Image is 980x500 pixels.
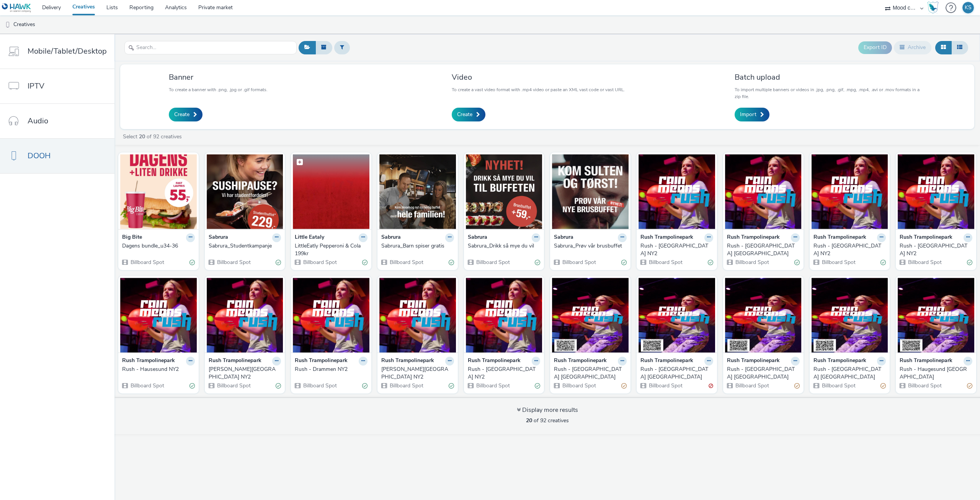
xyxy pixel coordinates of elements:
[640,242,710,258] div: Rush - [GEOGRAPHIC_DATA] NY2
[535,382,540,390] div: Valid
[381,357,434,366] strong: Rush Trampolinepark
[468,242,541,250] a: Sabrura_Drikk så mye du vil
[900,357,952,366] strong: Rush Trampolinepark
[907,382,942,389] span: Billboard Spot
[709,382,713,390] div: Invalid
[207,278,283,352] img: Rush - Hamar NY2 visual
[894,41,931,54] button: Archive
[169,72,268,82] h3: Banner
[122,357,175,366] strong: Rush Trampolinepark
[216,382,251,389] span: Billboard Spot
[276,258,281,266] div: Valid
[122,133,185,140] a: Select of 92 creatives
[639,154,715,229] img: Rush - Trondheim NY2 visual
[517,406,578,415] div: Display more results
[122,366,195,373] a: Rush - Hausesund NY2
[812,278,888,352] img: Rush - Larvik NY visual
[898,154,974,229] img: Rush - Larvik NY2 visual
[735,108,769,121] a: Import
[28,115,48,126] span: Audio
[276,382,281,390] div: Valid
[28,150,51,161] span: DOOH
[648,259,683,266] span: Billboard Spot
[621,382,627,390] div: Partially valid
[381,242,454,250] a: Sabrura_Barn spiser gratis
[907,259,942,266] span: Billboard Spot
[169,108,203,121] a: Create
[381,366,451,381] div: [PERSON_NAME][GEOGRAPHIC_DATA] NY2
[900,366,972,381] a: Rush - Haugesund [GEOGRAPHIC_DATA]
[468,366,537,381] div: Rush - [GEOGRAPHIC_DATA] NY2
[28,46,107,57] span: Mobile/Tablet/Desktop
[554,366,624,381] div: Rush - [GEOGRAPHIC_DATA] [GEOGRAPHIC_DATA]
[951,41,968,54] button: Table
[812,154,888,229] img: Rush - Oslo NY2 visual
[900,242,972,258] a: Rush - [GEOGRAPHIC_DATA] NY2
[295,233,324,242] strong: Little Eataly
[935,41,952,54] button: Grid
[727,366,800,381] a: Rush - [GEOGRAPHIC_DATA] [GEOGRAPHIC_DATA]
[209,233,228,242] strong: Sabrura
[813,366,883,381] div: Rush - [GEOGRAPHIC_DATA] [GEOGRAPHIC_DATA]
[640,233,693,242] strong: Rush Trampolinepark
[169,86,268,93] p: To create a banner with .png, .jpg or .gif formats.
[122,366,192,373] div: Rush - Hausesund NY2
[120,278,197,352] img: Rush - Hausesund NY2 visual
[122,242,195,250] a: Dagens bundle_u34-36
[621,258,627,266] div: Valid
[813,366,886,381] a: Rush - [GEOGRAPHIC_DATA] [GEOGRAPHIC_DATA]
[381,366,454,381] a: [PERSON_NAME][GEOGRAPHIC_DATA] NY2
[648,382,683,389] span: Billboard Spot
[295,357,348,366] strong: Rush Trampolinepark
[122,233,142,242] strong: Big Bite
[381,233,401,242] strong: Sabrura
[389,259,423,266] span: Billboard Spot
[794,382,800,390] div: Partially valid
[552,154,629,229] img: Sabrura_Prøv vår brusbuffet visual
[794,258,800,266] div: Valid
[452,72,625,82] h3: Video
[295,242,367,258] a: LittleEatly Pepperoni & Cola 199kr
[449,258,454,266] div: Valid
[821,259,856,266] span: Billboard Spot
[554,233,573,242] strong: Sabrura
[554,242,624,250] div: Sabrura_Prøv vår brusbuffet
[209,242,278,250] div: Sabrura_Studentkampanje
[554,357,607,366] strong: Rush Trampolinepark
[898,278,974,352] img: Rush - Haugesund NY visual
[449,382,454,390] div: Valid
[475,382,510,389] span: Billboard Spot
[927,2,942,14] a: Hawk Academy
[302,382,337,389] span: Billboard Spot
[468,357,521,366] strong: Rush Trampolinepark
[813,242,886,258] a: Rush - [GEOGRAPHIC_DATA] NY2
[967,382,972,390] div: Partially valid
[381,242,451,250] div: Sabrura_Barn spiser gratis
[552,278,629,352] img: Rush - Trondheim NY visual
[725,278,802,352] img: Rush - Oslo NY visual
[727,233,780,242] strong: Rush Trampolinepark
[139,133,145,140] strong: 20
[466,278,542,352] img: Rush - Bærum NY2 visual
[457,111,472,118] span: Create
[727,242,797,258] div: Rush - [GEOGRAPHIC_DATA] [GEOGRAPHIC_DATA]
[640,242,713,258] a: Rush - [GEOGRAPHIC_DATA] NY2
[124,41,297,54] input: Search...
[130,259,164,266] span: Billboard Spot
[302,259,337,266] span: Billboard Spot
[293,278,369,352] img: Rush - Drammen NY2 visual
[468,233,487,242] strong: Sabrura
[562,382,596,389] span: Billboard Spot
[562,259,596,266] span: Billboard Spot
[295,366,364,373] div: Rush - Drammen NY2
[216,259,251,266] span: Billboard Spot
[174,111,189,118] span: Create
[526,417,532,424] strong: 20
[295,366,367,373] a: Rush - Drammen NY2
[554,366,627,381] a: Rush - [GEOGRAPHIC_DATA] [GEOGRAPHIC_DATA]
[207,154,283,229] img: Sabrura_Studentkampanje visual
[927,2,939,14] img: Hawk Academy
[813,242,883,258] div: Rush - [GEOGRAPHIC_DATA] NY2
[209,366,281,381] a: [PERSON_NAME][GEOGRAPHIC_DATA] NY2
